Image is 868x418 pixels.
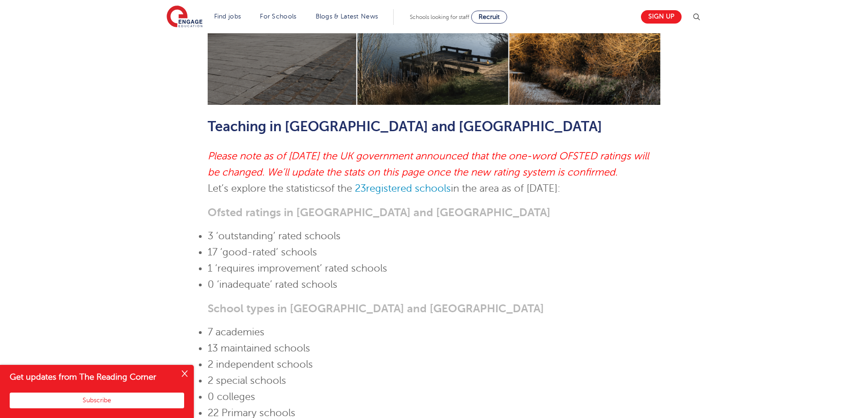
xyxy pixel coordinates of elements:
[214,13,241,20] a: Find jobs
[10,393,184,408] button: Subscribe
[479,13,500,20] span: Recruit
[10,371,174,383] h4: Get updates from The Reading Corner
[355,183,366,194] span: 23
[208,151,649,178] em: Please note as of [DATE] the UK government announced that the one-word OFSTED ratings will be cha...
[208,183,325,194] span: Let’s explore the statistics
[208,277,660,293] li: 0 ‘inadequate’ rated schools
[641,10,682,24] a: Sign up
[208,228,660,244] li: 3 ‘outstanding’ rated schools
[471,11,507,24] a: Recruit
[451,183,560,194] span: in the area as of [DATE]:
[355,183,451,194] a: 23registered schools
[167,6,203,29] img: Engage Education
[366,183,451,194] span: registered schools
[208,340,660,357] li: 13 maintained schools
[208,244,660,260] li: 17 ‘good-rated’ schools
[208,373,660,389] li: 2 special schools
[316,13,378,20] a: Blogs & Latest News
[208,324,660,340] li: 7 academies
[208,357,660,373] li: 2 independent schools
[208,260,660,277] li: 1 ‘requires improvement’ rated schools
[410,14,469,20] span: Schools looking for staff
[208,389,660,405] li: 0 colleges
[325,183,352,194] span: of the
[260,13,296,20] a: For Schools
[208,119,602,134] span: Teaching in [GEOGRAPHIC_DATA] and [GEOGRAPHIC_DATA]
[175,365,194,383] button: Close
[208,206,551,219] b: Ofsted ratings in [GEOGRAPHIC_DATA] and [GEOGRAPHIC_DATA]
[208,302,544,315] b: School types in [GEOGRAPHIC_DATA] and [GEOGRAPHIC_DATA]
